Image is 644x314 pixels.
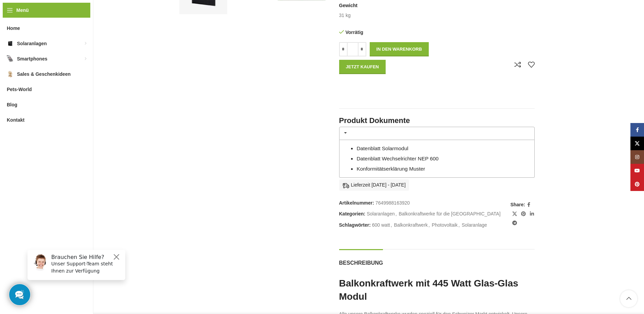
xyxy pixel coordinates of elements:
h1: Balkonkraftwerk mit 445 Watt Glas-Glas Modul [339,277,535,303]
span: , [391,221,392,229]
span: Beschreibung [339,259,383,266]
a: LinkedIn Social Link [528,209,536,219]
a: Facebook Social Link [630,123,644,137]
a: Pinterest Social Link [519,209,528,219]
a: Balkonkraftwerk [394,222,428,228]
a: Konformitätserklärung Muster [356,166,425,172]
span: Schlagwörter: [339,222,371,228]
p: Vorrätig [339,29,434,35]
span: Kategorien: [339,211,366,216]
input: Produktmenge [348,42,358,56]
a: Datenblatt Solarmodul [356,145,408,151]
span: , [428,221,430,229]
button: Jetzt kaufen [339,60,386,74]
span: Artikelnummer: [339,200,374,206]
a: Balkonkraftwerke für die [GEOGRAPHIC_DATA] [399,211,500,216]
a: Datenblatt Wechselrichter NEP 600 [356,156,439,161]
div: Lieferzeit [DATE] - [DATE] [339,179,409,190]
img: Customer service [10,10,26,27]
span: Menü [16,6,29,14]
span: , [458,221,460,229]
span: Home [7,22,20,34]
a: Facebook Social Link [525,200,532,209]
span: Gewicht [339,2,357,9]
iframe: Sicherer Rahmen für schnelle Bezahlvorgänge [338,77,435,97]
a: Telegram Social Link [510,219,519,228]
a: Pinterest Social Link [630,177,644,191]
a: 600 watt [372,222,390,228]
a: X Social Link [630,137,644,150]
span: Share: [510,201,525,208]
span: Solaranlagen [17,37,47,50]
a: Solaranlagen [367,211,395,216]
span: Sales & Geschenkideen [17,68,71,80]
a: Solaranlage [462,222,487,228]
span: Kontakt [7,114,24,126]
a: Scroll to top button [620,290,637,307]
h3: Produkt Dokumente [339,116,535,126]
span: 7649988163920 [375,200,410,206]
a: YouTube Social Link [630,164,644,177]
span: Smartphones [17,53,47,65]
p: Unser Support-Team steht Ihnen zur Verfügung [29,16,99,30]
img: Sales & Geschenkideen [7,71,14,77]
button: Close [90,8,98,17]
img: Solaranlagen [7,40,14,47]
span: Pets-World [7,83,32,95]
span: , [395,210,397,217]
td: 31 kg [339,12,351,19]
table: Produktdetails [339,2,535,19]
img: Smartphones [7,55,14,62]
span: Blog [7,99,17,111]
a: Photovoltaik [432,222,458,228]
button: In den Warenkorb [370,42,429,56]
a: X Social Link [510,209,519,219]
h6: Brauchen Sie Hilfe? [29,10,99,16]
a: Instagram Social Link [630,150,644,164]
